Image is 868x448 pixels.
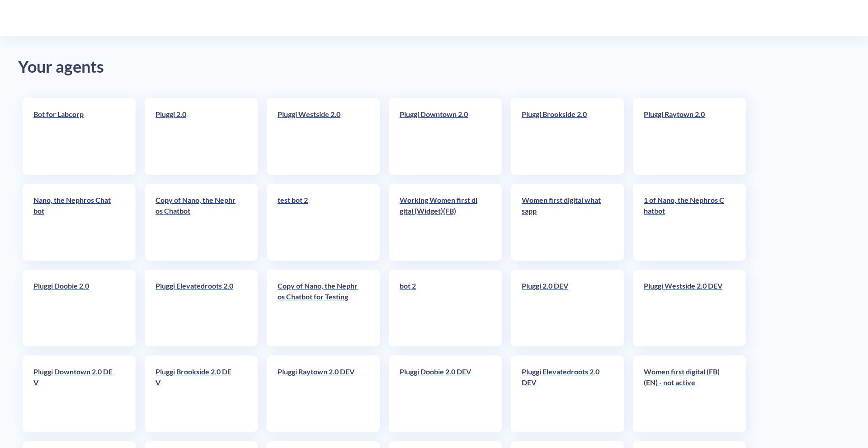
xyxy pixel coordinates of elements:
p: test bot 2 [278,195,359,205]
p: bot 2 [400,280,481,291]
a: 1 of Nano, the Nephros Chatbot [644,195,725,250]
p: Working Women first digital (Widget)(FB) [400,195,481,216]
p: Pluggi Brookside 2.0 [522,109,603,120]
div: Your agents [18,54,850,80]
a: Copy of Nano, the Nephros Chatbot [156,195,237,250]
a: Working Women first digital (Widget)(FB) [400,195,481,250]
p: Women first digital (FB)(EN) - not active [644,366,725,388]
a: Pluggi Brookside 2.0 [522,109,603,164]
a: Pluggi Downtown 2.0 DEV [33,366,115,421]
p: Pluggi Downtown 2.0 DEV [33,366,115,388]
p: Pluggi Doobie 2.0 DEV [400,366,481,377]
a: test bot 2 [278,195,359,250]
a: Pluggi Downtown 2.0 [400,109,481,164]
p: Pluggi Doobie 2.0 [33,280,115,291]
a: Pluggi 2.0 [156,109,237,164]
a: Pluggi Doobie 2.0 [33,280,115,336]
p: 1 of Nano, the Nephros Chatbot [644,195,725,216]
a: Pluggi Doobie 2.0 DEV [400,366,481,421]
p: Pluggi Downtown 2.0 [400,109,481,120]
a: Pluggi Raytown 2.0 DEV [278,366,359,421]
p: Copy of Nano, the Nephros Chatbot [156,195,237,216]
p: Pluggi Westside 2.0 DEV [644,280,725,291]
a: Bot for Labcorp [33,109,115,164]
p: Pluggi Raytown 2.0 DEV [278,366,359,377]
p: Pluggi Elevatedroots 2.0 [156,280,237,291]
a: Pluggi 2.0 DEV [522,280,603,336]
p: Nano, the Nephros Chatbot [33,195,115,216]
a: Pluggi Elevatedroots 2.0 [156,280,237,336]
p: Pluggi Brookside 2.0 DEV [156,366,237,388]
a: Pluggi Raytown 2.0 [644,109,725,164]
p: Pluggi 2.0 [156,109,237,120]
a: bot 2 [400,280,481,336]
p: Women first digital whatsapp [522,195,603,216]
a: Copy of Nano, the Nephros Chatbot for Testing [278,280,359,336]
a: Pluggi Westside 2.0 DEV [644,280,725,336]
p: Pluggi 2.0 DEV [522,280,603,291]
a: Pluggi Elevatedroots 2.0 DEV [522,366,603,421]
a: Women first digital whatsapp [522,195,603,250]
p: Pluggi Raytown 2.0 [644,109,725,120]
p: Pluggi Westside 2.0 [278,109,359,120]
p: Copy of Nano, the Nephros Chatbot for Testing [278,280,359,302]
a: Pluggi Brookside 2.0 DEV [156,366,237,421]
a: Pluggi Westside 2.0 [278,109,359,164]
p: Pluggi Elevatedroots 2.0 DEV [522,366,603,388]
p: Bot for Labcorp [33,109,115,120]
a: Nano, the Nephros Chatbot [33,195,115,250]
a: Women first digital (FB)(EN) - not active [644,366,725,421]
